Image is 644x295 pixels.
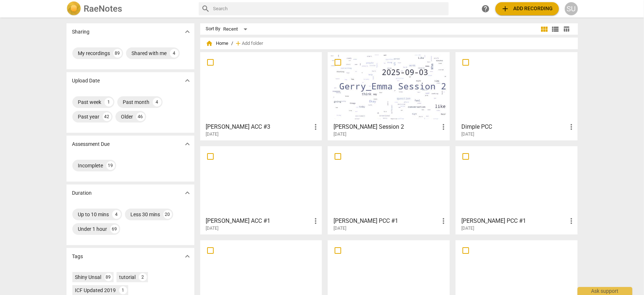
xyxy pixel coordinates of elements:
div: 89 [104,273,113,281]
button: Show more [182,187,193,198]
span: add [501,4,510,13]
a: [PERSON_NAME] PCC #1[DATE] [458,149,575,231]
div: ICF Updated 2019 [75,287,116,294]
div: 4 [170,49,179,58]
div: Up to 10 mins [78,211,109,218]
div: Sort By [206,26,221,32]
div: 20 [163,210,172,219]
span: view_list [551,25,560,34]
div: Shiny Unsal [75,273,102,281]
span: home [206,40,213,47]
span: table_chart [563,26,570,32]
div: 4 [112,210,121,219]
div: Recent [224,23,250,35]
span: [DATE] [206,131,219,137]
span: expand_more [183,140,192,148]
div: Past week [78,98,102,106]
span: view_module [540,25,549,34]
span: [DATE] [334,131,346,137]
h3: Dimple PCC [461,123,567,131]
div: 46 [136,112,145,121]
a: [PERSON_NAME] ACC #3[DATE] [203,55,320,137]
a: [PERSON_NAME] ACC #1[DATE] [203,149,320,231]
h3: Gerry ACC #3 [206,123,312,131]
div: Shared with me [132,50,167,57]
a: Help [479,2,492,15]
button: Show more [182,251,193,262]
div: Ask support [578,287,632,295]
span: more_vert [439,217,448,225]
button: Show more [182,26,193,37]
a: LogoRaeNotes [66,1,193,16]
div: Incomplete [78,162,103,169]
div: Past month [123,98,150,106]
button: Table view [561,24,572,35]
span: more_vert [311,123,320,131]
button: List view [550,24,561,35]
span: more_vert [567,123,576,131]
h3: Gerry_Emma Session 2 [334,123,439,131]
p: Upload Date [72,77,100,85]
a: [PERSON_NAME] Session 2[DATE] [330,55,447,137]
img: Logo [66,1,81,16]
div: 69 [110,225,119,233]
div: My recordings [78,50,110,57]
div: 19 [106,161,115,170]
p: Sharing [72,28,90,36]
h3: Michaela PCC #1 [461,217,567,225]
span: [DATE] [461,131,474,137]
h2: RaeNotes [84,4,122,14]
button: SU [565,2,578,15]
button: Upload [495,2,559,15]
span: expand_more [183,76,192,85]
span: Add folder [242,41,263,46]
span: add [235,40,242,47]
div: Less 30 mins [131,211,160,218]
button: Tile view [539,24,550,35]
div: Under 1 hour [78,225,107,233]
div: Past year [78,113,100,120]
span: expand_more [183,27,192,36]
span: more_vert [567,217,576,225]
span: Home [206,40,229,47]
h3: Ella PCC #1 [334,217,439,225]
span: search [202,4,210,13]
span: [DATE] [206,225,219,232]
button: Show more [182,75,193,86]
div: 89 [113,49,122,58]
div: Older [121,113,133,120]
div: tutorial [119,273,136,281]
span: more_vert [439,123,448,131]
span: [DATE] [461,225,474,232]
h3: Gery ACC #1 [206,217,312,225]
p: Duration [72,189,92,197]
div: 2 [139,273,147,281]
span: more_vert [311,217,320,225]
span: help [481,4,490,13]
p: Tags [72,253,83,260]
span: Add recording [501,4,553,13]
span: / [232,41,233,46]
span: expand_more [183,189,192,197]
a: [PERSON_NAME] PCC #1[DATE] [330,149,447,231]
a: Dimple PCC[DATE] [458,55,575,137]
p: Assessment Due [72,140,110,148]
input: Search [213,3,446,15]
span: expand_more [183,252,192,261]
button: Show more [182,139,193,150]
div: 42 [103,112,111,121]
div: 1 [104,98,113,106]
div: 1 [119,286,127,294]
span: [DATE] [334,225,346,232]
div: 4 [153,98,161,106]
